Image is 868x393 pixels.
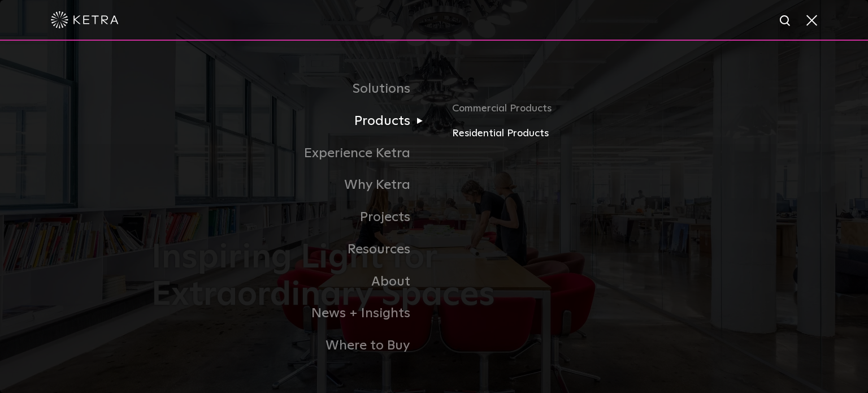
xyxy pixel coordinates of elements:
[151,73,434,105] a: Solutions
[151,201,434,234] a: Projects
[151,169,434,201] a: Why Ketra
[779,14,793,28] img: search icon
[151,105,434,137] a: Products
[151,137,434,170] a: Experience Ketra
[151,73,717,362] div: Navigation Menu
[452,101,717,126] a: Commercial Products
[151,330,434,362] a: Where to Buy
[51,11,119,28] img: ketra-logo-2019-white
[151,266,434,298] a: About
[452,126,717,142] a: Residential Products
[151,234,434,266] a: Resources
[151,297,434,330] a: News + Insights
